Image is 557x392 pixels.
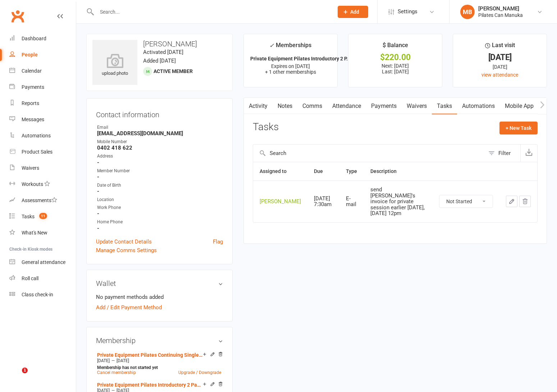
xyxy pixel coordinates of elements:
a: Upgrade / Downgrade [178,370,221,375]
a: Automations [457,98,500,114]
strong: [EMAIL_ADDRESS][DOMAIN_NAME] [97,130,223,137]
div: upload photo [92,54,137,77]
a: Notes [273,98,297,114]
iframe: Intercom live chat [7,368,24,385]
a: Messages [9,111,76,128]
div: Filter [498,149,511,158]
div: Waivers [22,165,39,171]
span: 1 [22,368,28,373]
a: Update Contact Details [96,237,152,246]
div: Dashboard [22,36,46,41]
th: Description [364,162,433,181]
strong: - [97,188,223,195]
div: [DATE] 7:30am [314,196,333,208]
div: Home Phone [97,219,223,225]
div: What's New [22,230,47,236]
span: [DATE] [117,358,129,363]
a: People [9,47,76,63]
span: + 1 other memberships [265,69,316,75]
div: [PERSON_NAME] [260,199,301,205]
div: [PERSON_NAME] [478,5,523,12]
div: Last visit [485,41,515,54]
a: General attendance kiosk mode [9,254,76,270]
div: Assessments [22,197,57,203]
div: Work Phone [97,204,223,211]
span: Settings [398,4,417,20]
strong: - [97,174,223,180]
div: E-mail [346,196,357,208]
h3: Contact information [96,108,223,119]
th: Assigned to [253,162,307,181]
a: Roll call [9,270,76,287]
span: Active member [154,68,193,74]
div: send [PERSON_NAME]'s invoice for private session earlier [DATE], [DATE] 12pm [370,187,426,216]
div: Email [97,124,223,131]
div: Payments [22,84,44,90]
div: — [95,358,223,364]
a: Payments [366,98,402,114]
a: Class kiosk mode [9,287,76,303]
input: Search... [95,7,328,17]
a: Waivers [402,98,432,114]
li: No payment methods added [96,293,223,301]
span: [DATE] [97,358,110,363]
button: Add [338,6,368,18]
p: Next: [DATE] Last: [DATE] [355,63,435,74]
time: Added [DATE] [143,58,176,64]
div: Workouts [22,181,43,187]
a: Add / Edit Payment Method [96,303,162,312]
div: Class check-in [22,292,53,297]
h3: Wallet [96,279,223,287]
span: 11 [39,213,47,219]
a: view attendance [481,72,518,78]
input: Search [253,145,485,162]
a: Mobile App [500,98,539,114]
div: Roll call [22,275,38,281]
strong: 0402 418 622 [97,145,223,151]
strong: - [97,159,223,166]
div: MB [460,5,475,19]
a: Assessments [9,192,76,209]
strong: - [97,225,223,232]
th: Due [307,162,339,181]
span: Add [350,9,359,15]
a: Private Equipment Pilates Continuing Single Session ([MEDICAL_DATA]) [97,352,203,358]
div: People [22,52,38,58]
strong: - [97,210,223,217]
th: Type [339,162,364,181]
div: Date of Birth [97,182,223,189]
div: [DATE] [460,63,540,71]
time: Activated [DATE] [143,49,183,55]
a: Calendar [9,63,76,79]
div: Pilates Can Manuka [478,12,523,18]
a: Cancel membership [97,370,136,375]
div: Memberships [269,41,311,54]
a: Product Sales [9,144,76,160]
div: Calendar [22,68,42,74]
div: General attendance [22,259,65,265]
div: Automations [22,133,51,138]
div: Address [97,153,223,160]
strong: Private Equipment Pilates Introductory 2 P... [250,56,351,61]
i: ✓ [269,42,274,49]
a: Flag [213,237,223,246]
a: Automations [9,128,76,144]
a: Activity [244,98,273,114]
a: Comms [297,98,327,114]
div: Messages [22,117,44,122]
div: Product Sales [22,149,52,155]
a: Tasks [432,98,457,114]
a: What's New [9,225,76,241]
span: Expires on [DATE] [271,63,310,69]
div: [DATE] [460,54,540,61]
button: + New Task [499,122,538,135]
a: Dashboard [9,31,76,47]
div: Tasks [22,214,35,219]
a: Payments [9,79,76,95]
h3: [PERSON_NAME] [92,40,227,48]
div: Reports [22,100,39,106]
h3: Tasks [253,122,279,133]
a: Private Equipment Pilates Introductory 2 Pack ([MEDICAL_DATA]) [97,382,203,388]
div: $ Balance [383,41,408,54]
a: Tasks 11 [9,209,76,225]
